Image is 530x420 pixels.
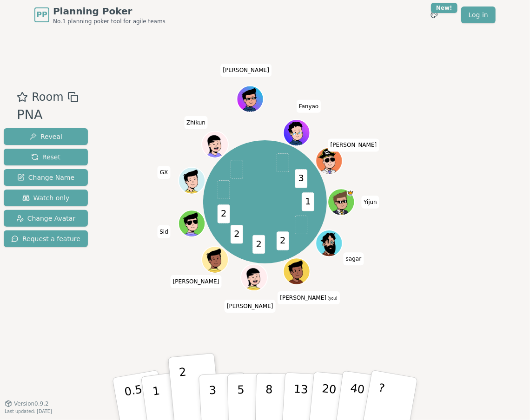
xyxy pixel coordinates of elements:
[328,138,379,151] span: Click to change your name
[4,210,88,227] button: Change Avatar
[17,89,28,105] button: Add as favourite
[252,235,265,254] span: 2
[461,7,496,23] a: Log in
[184,116,208,129] span: Click to change your name
[11,234,80,243] span: Request a feature
[431,3,457,13] div: New!
[171,275,222,288] span: Click to change your name
[347,190,354,196] span: Yijun is the host
[4,149,88,165] button: Reset
[31,152,60,162] span: Reset
[14,400,49,407] span: Version 0.9.2
[225,300,276,313] span: Click to change your name
[277,232,289,250] span: 2
[4,190,88,206] button: Watch only
[295,170,307,188] span: 3
[278,291,340,304] span: Click to change your name
[218,205,230,223] span: 2
[302,193,314,211] span: 1
[326,296,338,301] span: (you)
[36,9,47,20] span: PP
[297,100,321,113] span: Click to change your name
[32,89,63,105] span: Room
[4,169,88,186] button: Change Name
[344,252,364,265] span: Click to change your name
[17,105,78,125] div: PNA
[361,196,379,209] span: Click to change your name
[4,230,88,247] button: Request a feature
[5,409,52,414] span: Last updated: [DATE]
[157,225,171,238] span: Click to change your name
[220,64,272,77] span: Click to change your name
[426,7,443,23] button: New!
[5,400,49,407] button: Version0.9.2
[34,5,166,25] a: PPPlanning PokerNo.1 planning poker tool for agile teams
[231,225,243,244] span: 2
[16,214,76,223] span: Change Avatar
[29,132,62,141] span: Reveal
[53,5,166,18] span: Planning Poker
[284,259,309,284] button: Click to change your avatar
[179,366,191,416] p: 2
[158,166,171,179] span: Click to change your name
[53,18,166,25] span: No.1 planning poker tool for agile teams
[22,193,70,203] span: Watch only
[4,128,88,145] button: Reveal
[17,173,74,182] span: Change Name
